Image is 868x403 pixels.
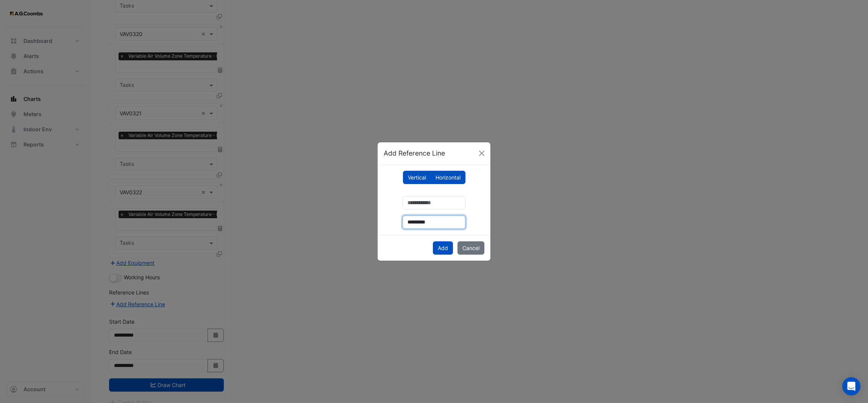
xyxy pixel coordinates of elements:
[431,171,465,184] label: Horizontal
[433,241,453,255] button: Add
[476,148,487,159] button: Close
[457,241,484,255] button: Cancel
[842,377,860,395] div: Open Intercom Messenger
[403,171,431,184] label: Vertical
[384,148,445,158] h5: Add Reference Line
